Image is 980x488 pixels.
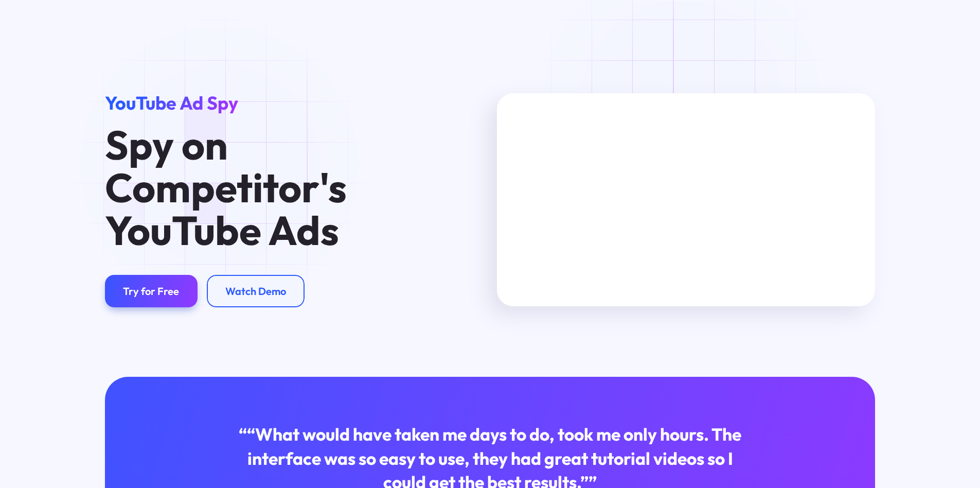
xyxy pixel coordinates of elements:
a: Try for Free [105,275,198,307]
div: Watch Demo [225,285,286,298]
iframe: Spy on Your Competitor's Keywords & YouTube Ads (Free Trial Link Below) [497,93,875,306]
div: Try for Free [123,285,179,298]
h1: Spy on Competitor's YouTube Ads [105,124,437,252]
span: YouTube Ad Spy [105,91,238,114]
